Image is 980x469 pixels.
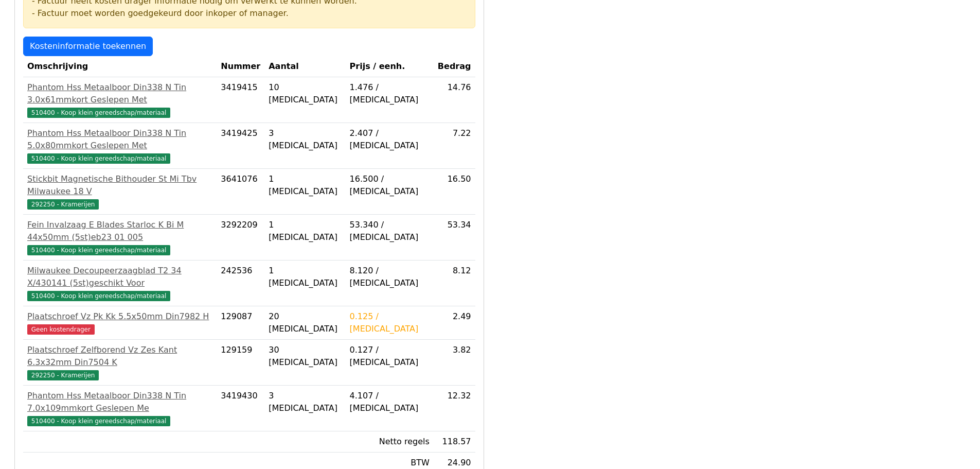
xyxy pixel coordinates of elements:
[269,310,341,335] div: 20 [MEDICAL_DATA]
[27,265,212,302] a: Milwaukee Decoupeerzaagblad T2 34 X/430141 (5st)geschikt Voor510400 - Koop klein gereedschap/mate...
[350,173,430,198] div: 16.500 / [MEDICAL_DATA]
[217,169,264,215] td: 3641076
[350,219,430,244] div: 53.340 / [MEDICAL_DATA]
[27,370,99,380] span: 292250 - Kramerijen
[350,127,430,152] div: 2.407 / [MEDICAL_DATA]
[27,291,170,301] span: 510400 - Koop klein gereedschap/materiaal
[434,56,475,77] th: Bedrag
[269,81,341,106] div: 10 [MEDICAL_DATA]
[264,56,345,77] th: Aantal
[27,127,212,164] a: Phantom Hss Metaalboor Din338 N Tin 5.0x80mmkort Geslepen Met510400 - Koop klein gereedschap/mate...
[27,416,170,426] span: 510400 - Koop klein gereedschap/materiaal
[23,37,153,56] a: Kosteninformatie toekennen
[27,344,212,381] a: Plaatschroef Zelfborend Vz Zes Kant 6.3x32mm Din7504 K292250 - Kramerijen
[217,340,264,386] td: 129159
[434,123,475,169] td: 7.22
[346,431,434,453] td: Netto regels
[27,219,212,256] a: Fein Invalzaag E Blades Starloc K Bi M 44x50mm (5st)eb23 01 005510400 - Koop klein gereedschap/ma...
[434,77,475,123] td: 14.76
[350,81,430,106] div: 1.476 / [MEDICAL_DATA]
[269,219,341,244] div: 1 [MEDICAL_DATA]
[269,127,341,152] div: 3 [MEDICAL_DATA]
[27,81,212,106] div: Phantom Hss Metaalboor Din338 N Tin 3.0x61mmkort Geslepen Met
[27,173,212,198] div: Stickbit Magnetische Bithouder St Mi Tbv Milwaukee 18 V
[350,390,430,414] div: 4.107 / [MEDICAL_DATA]
[27,324,95,335] span: Geen kostendrager
[27,199,99,210] span: 292250 - Kramerijen
[27,265,212,289] div: Milwaukee Decoupeerzaagblad T2 34 X/430141 (5st)geschikt Voor
[350,265,430,289] div: 8.120 / [MEDICAL_DATA]
[217,77,264,123] td: 3419415
[434,431,475,453] td: 118.57
[27,173,212,210] a: Stickbit Magnetische Bithouder St Mi Tbv Milwaukee 18 V292250 - Kramerijen
[434,306,475,340] td: 2.49
[434,260,475,306] td: 8.12
[269,344,341,369] div: 30 [MEDICAL_DATA]
[217,260,264,306] td: 242536
[434,215,475,260] td: 53.34
[217,123,264,169] td: 3419425
[350,344,430,369] div: 0.127 / [MEDICAL_DATA]
[27,390,212,427] a: Phantom Hss Metaalboor Din338 N Tin 7.0x109mmkort Geslepen Me510400 - Koop klein gereedschap/mate...
[32,7,467,20] div: - Factuur moet worden goedgekeurd door inkoper of manager.
[269,173,341,198] div: 1 [MEDICAL_DATA]
[217,215,264,260] td: 3292209
[434,169,475,215] td: 16.50
[27,344,212,369] div: Plaatschroef Zelfborend Vz Zes Kant 6.3x32mm Din7504 K
[346,56,434,77] th: Prijs / eenh.
[217,386,264,431] td: 3419430
[27,219,212,244] div: Fein Invalzaag E Blades Starloc K Bi M 44x50mm (5st)eb23 01 005
[27,310,212,323] div: Plaatschroef Vz Pk Kk 5.5x50mm Din7982 H
[434,386,475,431] td: 12.32
[27,245,170,255] span: 510400 - Koop klein gereedschap/materiaal
[27,310,212,335] a: Plaatschroef Vz Pk Kk 5.5x50mm Din7982 HGeen kostendrager
[269,390,341,414] div: 3 [MEDICAL_DATA]
[217,306,264,340] td: 129087
[23,56,217,77] th: Omschrijving
[27,127,212,152] div: Phantom Hss Metaalboor Din338 N Tin 5.0x80mmkort Geslepen Met
[434,340,475,386] td: 3.82
[350,310,430,335] div: 0.125 / [MEDICAL_DATA]
[217,56,264,77] th: Nummer
[269,265,341,289] div: 1 [MEDICAL_DATA]
[27,81,212,118] a: Phantom Hss Metaalboor Din338 N Tin 3.0x61mmkort Geslepen Met510400 - Koop klein gereedschap/mate...
[27,108,170,118] span: 510400 - Koop klein gereedschap/materiaal
[27,153,170,164] span: 510400 - Koop klein gereedschap/materiaal
[27,390,212,414] div: Phantom Hss Metaalboor Din338 N Tin 7.0x109mmkort Geslepen Me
